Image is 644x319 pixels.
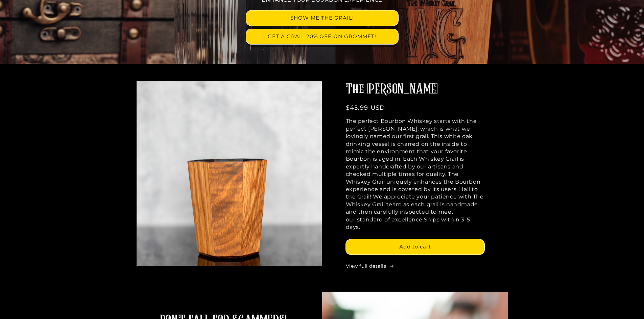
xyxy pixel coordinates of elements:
[346,104,385,111] span: $45.99 USD
[346,263,484,270] a: View full details
[246,29,398,44] a: GET A GRAIL 20% OFF ON GROMMET!
[346,239,484,255] button: Add to cart
[346,81,484,98] h2: The [PERSON_NAME]
[399,243,431,250] span: Add to cart
[346,117,484,231] p: The perfect Bourbon Whiskey starts with the perfect [PERSON_NAME], which is what we lovingly name...
[246,10,398,26] a: SHOW ME THE GRAIL!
